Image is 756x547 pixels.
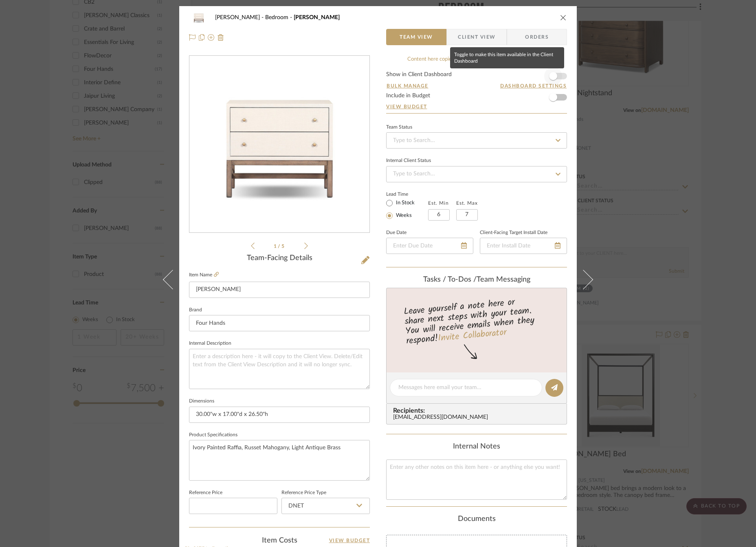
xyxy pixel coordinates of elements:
span: Client View [458,29,495,45]
label: Weeks [394,212,412,219]
span: [PERSON_NAME] [215,15,265,20]
button: Dashboard Settings [500,82,567,90]
img: f460518d-ad44-44af-9648-d4f650f02427_436x436.jpg [191,56,368,233]
div: Content here copies to Client View - confirm visibility there. [386,55,567,63]
div: Team-Facing Details [189,254,370,263]
div: Team Status [386,125,412,129]
div: Internal Client Status [386,159,431,163]
label: Due Date [386,231,407,235]
a: View Budget [386,103,567,110]
label: Item Name [189,271,219,278]
div: team Messaging [386,276,567,284]
label: Product Specifications [189,433,237,437]
input: Enter Brand [189,315,370,331]
span: / [278,244,281,249]
span: 1 [274,244,278,249]
img: f460518d-ad44-44af-9648-d4f650f02427_48x40.jpg [189,9,209,26]
button: close [560,14,567,21]
span: Recipients: [393,407,563,414]
input: Enter the dimensions of this item [189,407,370,423]
div: Leave yourself a note here or share next steps with your team. You will receive emails when they ... [385,293,568,348]
label: In Stock [394,199,415,207]
span: Bedroom [265,15,294,20]
div: 0 [189,56,369,233]
span: Team View [400,29,433,45]
button: Bulk Manage [386,82,429,90]
label: Client-Facing Target Install Date [480,231,547,235]
label: Est. Min [428,200,449,206]
input: Type to Search… [386,132,567,149]
label: Lead Time [386,190,428,198]
label: Dimensions [189,399,214,403]
div: [EMAIL_ADDRESS][DOMAIN_NAME] [393,414,563,421]
input: Enter Item Name [189,282,370,298]
label: Reference Price [189,491,222,495]
label: Est. Max [456,200,478,206]
input: Type to Search… [386,166,567,182]
a: View Budget [329,536,370,545]
label: Reference Price Type [281,491,326,495]
div: Internal Notes [386,442,567,451]
span: Tasks / To-Dos / [423,276,477,283]
span: [PERSON_NAME] [294,15,340,20]
input: Enter Install Date [480,238,567,254]
span: Orders [516,29,558,45]
img: Remove from project [218,34,224,41]
mat-radio-group: Select item type [386,198,428,221]
a: Invite Collaborator [437,326,507,346]
label: Internal Description [189,341,231,346]
input: Enter Due Date [386,238,473,254]
div: Documents [386,515,567,524]
span: 5 [281,244,286,249]
div: Item Costs [189,536,370,545]
label: Brand [189,308,202,312]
